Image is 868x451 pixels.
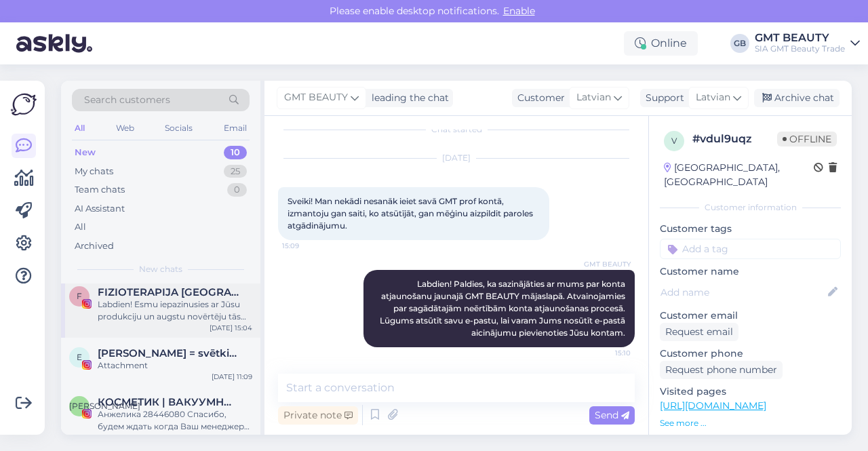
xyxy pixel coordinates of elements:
span: Enable [499,5,539,17]
p: See more ... [660,417,841,429]
div: 25 [224,165,247,178]
span: GMT BEAUTY [580,259,631,269]
span: FIZIOTERAPIJA LIEPĀJĀ | MASĀŽA [98,286,239,298]
div: [DATE] [278,152,635,164]
div: [DATE] 13:42 [210,433,252,443]
div: Labdien! Esmu iepazinusies ar Jūsu produkciju un augstu novērtēju tās kvalitāti un pieeju skaistu... [98,298,252,323]
div: Chat started [278,123,635,136]
div: AI Assistant [75,202,125,216]
span: 15:10 [580,348,631,358]
div: Web [113,119,137,137]
span: Send [595,409,629,421]
span: 15:09 [282,241,333,251]
span: Labdien! Paldies, ka sazinājāties ar mums par konta atjaunošanu jaunajā GMT BEAUTY mājaslapā. Atv... [380,279,627,338]
div: Анжелика 28446080 Спасибо, будем ждать когда Ваш менеджер свяжется с нами. Хорошего дня! 🌷 [98,408,252,433]
span: v [671,136,677,146]
input: Add name [660,285,825,300]
span: GMT BEAUTY [284,90,348,105]
span: [PERSON_NAME] [69,401,140,411]
div: All [75,220,86,234]
div: My chats [75,165,113,178]
div: Socials [162,119,195,137]
div: 10 [224,146,247,159]
p: Customer email [660,309,841,323]
div: Private note [278,406,358,425]
img: Askly Logo [11,92,37,117]
div: GMT BEAUTY [755,33,845,43]
div: Customer [512,91,565,105]
p: Customer phone [660,347,841,361]
span: New chats [139,263,182,275]
div: All [72,119,87,137]
div: leading the chat [366,91,449,105]
span: F [77,291,82,301]
div: Attachment [98,359,252,372]
div: Archive chat [754,89,840,107]
p: Customer name [660,264,841,279]
div: Online [624,31,698,56]
p: Visited pages [660,385,841,399]
span: E [77,352,82,362]
div: GB [730,34,749,53]
div: Support [640,91,684,105]
div: New [75,146,96,159]
span: Latvian [576,90,611,105]
input: Add a tag [660,239,841,259]
div: Request email [660,323,738,341]
a: GMT BEAUTYSIA GMT Beauty Trade [755,33,860,54]
div: [DATE] 11:09 [212,372,252,382]
div: Team chats [75,183,125,197]
div: Email [221,119,250,137]
div: Request phone number [660,361,783,379]
span: Search customers [84,93,170,107]
div: [GEOGRAPHIC_DATA], [GEOGRAPHIC_DATA] [664,161,814,189]
span: КОСМЕТИК | ВАКУУМНЫЙ МАССАЖ | РИГА [98,396,239,408]
div: Customer information [660,201,841,214]
span: Offline [777,132,837,146]
p: Customer tags [660,222,841,236]
div: # vdul9uqz [692,131,777,147]
div: 0 [227,183,247,197]
span: Sveiki! Man nekādi nesanāk ieiet savā GMT prof kontā, izmantoju gan saiti, ko atsūtījāt, gan mēģi... [288,196,535,231]
div: Archived [75,239,114,253]
a: [URL][DOMAIN_NAME] [660,399,766,412]
span: Eva Šimo = svētki & prakses mieram & līdzsvaram [98,347,239,359]
div: [DATE] 15:04 [210,323,252,333]
div: SIA GMT Beauty Trade [755,43,845,54]
span: Latvian [696,90,730,105]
